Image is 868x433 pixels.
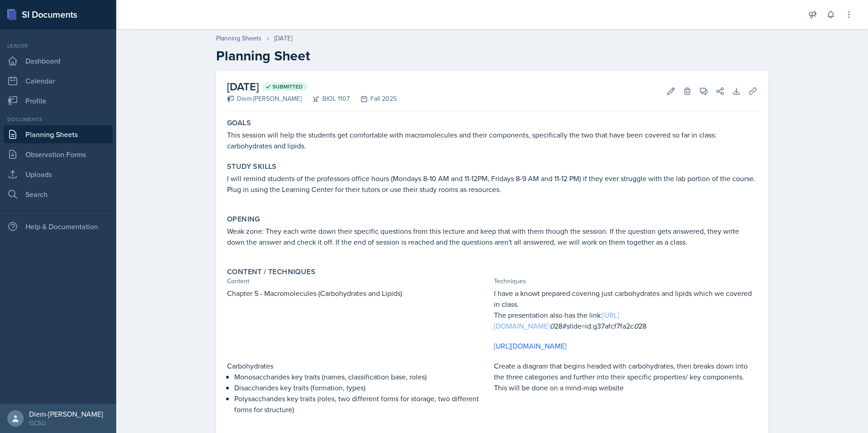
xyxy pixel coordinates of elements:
[227,79,397,95] h2: [DATE]
[227,118,251,128] label: Goals
[29,418,103,428] div: GCSU
[4,72,113,90] a: Calendar
[234,371,490,382] p: Monosaccharides key traits (names, classification base, roles)
[227,226,757,247] p: Weak zone: They each write down their specific questions from this lecture and keep that with the...
[227,215,260,224] label: Opening
[350,94,397,103] div: Fall 2025
[4,92,113,110] a: Profile
[4,115,113,123] div: Documents
[634,321,638,331] em: 0
[4,42,113,50] div: Leader
[494,310,757,331] p: The presentation also has the link: 28#slide=id.g37afcf7fa2c 28
[234,393,490,415] p: Polysaccharides key traits (roles, two different forms for storage, two different forms for struc...
[227,267,316,276] label: Content / Techniques
[227,288,490,299] p: Chapter 5 - Macromolecules (Carbohydrates and Lipids)
[227,360,490,371] p: Carbohydrates
[4,145,113,163] a: Observation Forms
[494,288,757,310] p: I have a knowt prepared covering just carbohydrates and lipids which we covered in class.
[494,276,757,286] div: Techniques
[4,165,113,183] a: Uploads
[494,360,757,393] p: Create a diagram that begins headed with carbohydrates, then breaks down into the three categorie...
[4,217,113,236] div: Help & Documentation
[274,34,292,43] div: [DATE]
[494,341,567,351] a: [URL][DOMAIN_NAME]
[29,409,103,418] div: Diem-[PERSON_NAME]
[301,94,350,103] div: BIOL 1107
[4,185,113,203] a: Search
[234,382,490,393] p: Disaccharides key traits (formation, types)
[227,162,277,171] label: Study Skills
[227,276,490,286] div: Content
[272,83,303,90] span: Submitted
[227,173,757,195] p: I will remind students of the professors office hours (Mondays 8-10 AM and 11-12PM, Fridays 8-9 A...
[550,321,554,331] em: 0
[216,48,768,64] h2: Planning Sheet
[216,34,261,43] a: Planning Sheets
[227,129,757,151] p: This session will help the students get comfortable with macromolecules and their components, spe...
[4,52,113,70] a: Dashboard
[4,125,113,143] a: Planning Sheets
[227,94,301,103] div: Diem-[PERSON_NAME]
